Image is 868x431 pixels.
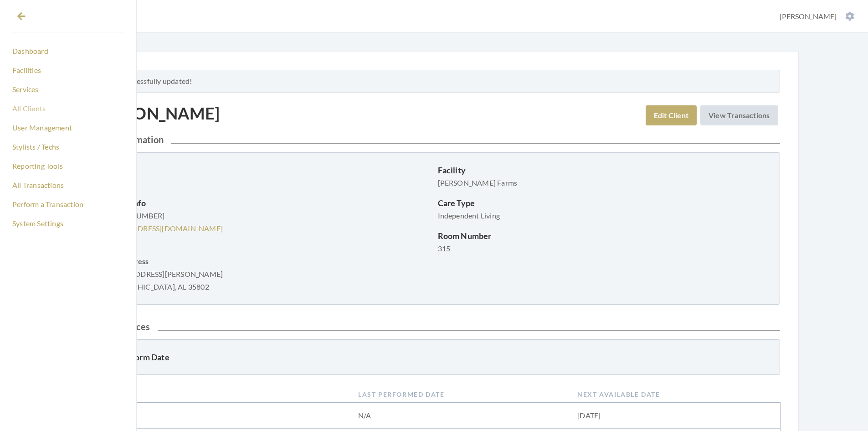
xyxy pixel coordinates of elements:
[11,197,125,212] a: Perform a Transaction
[11,216,125,231] a: System Settings
[11,139,125,155] a: Stylists / Techs
[88,321,780,332] h2: Client Services
[11,43,125,59] a: Dashboard
[88,70,780,93] div: Client successfully updated!
[438,164,769,177] p: Facility
[100,351,431,363] p: Release Form Date
[438,197,769,209] p: Care Type
[438,242,769,255] p: 315
[11,62,125,78] a: Facilities
[349,386,568,403] th: Last Performed Date
[438,229,769,242] p: Room Number
[780,12,837,21] span: [PERSON_NAME]
[88,386,349,403] th: Service
[11,101,125,116] a: All Clients
[777,11,857,21] button: [PERSON_NAME]
[700,105,778,125] a: View Transactions
[11,177,125,193] a: All Transactions
[11,120,125,135] a: User Management
[11,158,125,174] a: Reporting Tools
[100,242,431,255] p: Address
[100,224,223,233] a: [EMAIL_ADDRESS][DOMAIN_NAME]
[100,164,431,177] p: User Role
[88,134,780,145] h2: Client Information
[88,403,349,429] td: ACRYLICS
[100,177,431,189] p: Client
[438,177,769,189] p: [PERSON_NAME] Farms
[349,403,568,429] td: N/A
[646,105,697,125] a: Edit Client
[100,255,431,293] p: [STREET_ADDRESS][PERSON_NAME] [GEOGRAPHIC_DATA], AL 35802
[11,82,125,97] a: Services
[568,403,780,429] td: [DATE]
[88,104,220,123] h1: [PERSON_NAME]
[100,197,431,209] p: Contact Info
[438,209,769,222] p: Independent Living
[568,386,780,403] th: Next Available Date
